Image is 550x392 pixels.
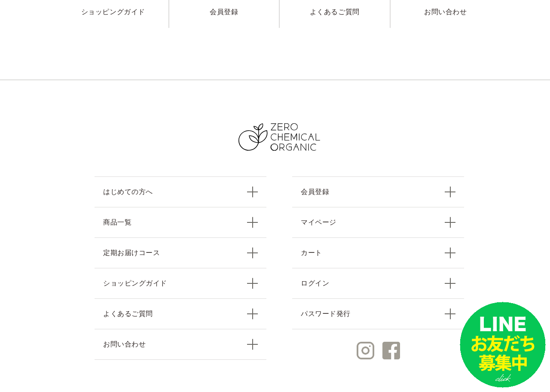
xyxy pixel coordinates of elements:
a: 定期お届けコース [95,237,266,268]
a: カート [292,237,464,268]
a: 商品一覧 [95,207,266,237]
a: 会員登録 [292,176,464,207]
a: パスワード発行 [292,298,464,329]
img: Instagram [357,342,374,359]
img: ZERO CHEMICAL ORGANIC [238,123,320,151]
a: ログイン [292,268,464,298]
a: お問い合わせ [95,329,266,360]
img: Facebook [382,342,400,359]
img: small_line.png [460,302,546,388]
a: マイページ [292,207,464,237]
a: はじめての方へ [95,176,266,207]
a: よくあるご質問 [95,298,266,329]
a: ショッピングガイド [95,268,266,298]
